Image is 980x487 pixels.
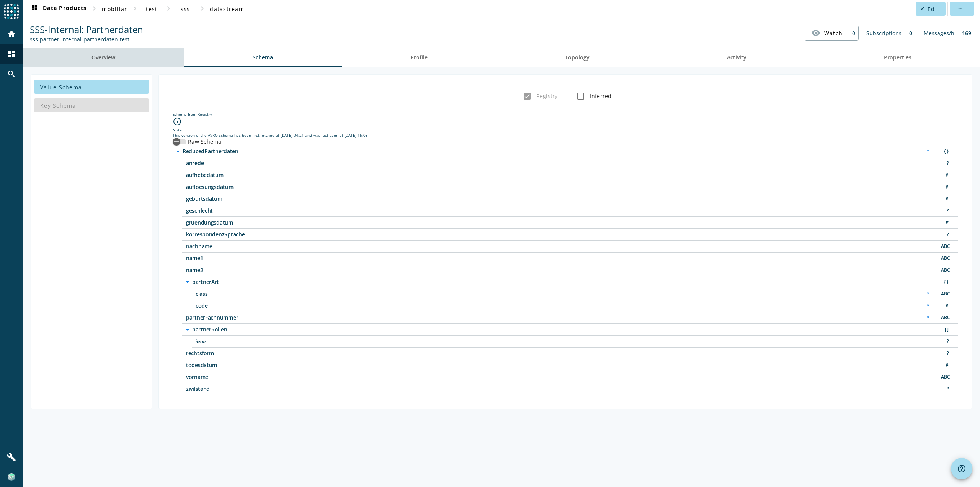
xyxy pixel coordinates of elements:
[937,148,952,156] div: Object
[186,172,377,178] span: /aufhebedatum
[937,254,952,262] div: String
[34,80,149,94] button: Value Schema
[923,290,933,298] div: Required
[937,219,952,227] div: Number
[91,55,115,60] span: Overview
[186,362,377,368] span: /todesdatum
[7,49,16,59] mat-icon: dashboard
[186,351,377,356] span: /rechtsform
[192,279,384,285] span: /partnerArt
[99,2,130,16] button: mobiliar
[186,256,377,261] span: /name1
[588,92,612,100] label: Inferred
[920,7,924,11] mat-icon: edit
[181,5,190,13] span: sss
[186,138,222,146] label: Raw Schema
[937,207,952,215] div: Unknown
[186,220,377,225] span: /gruendungsdatum
[186,315,377,320] span: /partnerFachnummer
[196,339,387,344] span: /partnerRollen/items
[253,55,273,60] span: Schema
[146,5,157,13] span: test
[805,26,849,40] button: Watch
[164,4,173,13] mat-icon: chevron_right
[186,267,377,273] span: /name2
[173,147,183,156] i: arrow_drop_down
[905,26,916,41] div: 0
[727,55,746,60] span: Activity
[207,2,247,16] button: datastream
[923,148,933,156] div: Required
[937,385,952,393] div: Unknown
[186,244,377,249] span: /nachname
[410,55,428,60] span: Profile
[210,5,244,13] span: datastream
[937,314,952,322] div: String
[937,231,952,239] div: Unknown
[30,4,39,13] mat-icon: dashboard
[957,464,966,473] mat-icon: help_outline
[183,325,192,334] i: arrow_drop_down
[937,326,952,334] div: Array
[565,55,590,60] span: Topology
[173,117,182,126] i: info_outline
[30,4,87,13] span: Data Products
[173,127,958,133] div: Note:
[937,278,952,286] div: Object
[937,290,952,298] div: String
[937,349,952,357] div: Unknown
[7,453,16,462] mat-icon: build
[90,4,99,13] mat-icon: chevron_right
[4,4,19,19] img: spoud-logo.svg
[916,2,946,16] button: Edit
[173,2,198,16] button: sss
[40,84,82,91] span: Value Schema
[811,28,820,38] mat-icon: visibility
[130,4,139,13] mat-icon: chevron_right
[183,149,374,154] span: /
[937,243,952,251] div: String
[186,161,377,166] span: /anrede
[920,26,958,41] div: Messages/h
[173,133,958,138] div: This version of the AVRO schema has been first fetched at [DATE] 04:21 and was last seen at [DATE...
[196,303,387,308] span: /partnerArt/code
[183,277,192,287] i: arrow_drop_down
[923,314,933,322] div: Required
[937,302,952,310] div: Number
[957,7,962,11] mat-icon: more_horiz
[196,291,387,297] span: /partnerArt/class
[937,159,952,167] div: Unknown
[186,208,377,213] span: /geschlecht
[937,183,952,191] div: Number
[958,26,975,41] div: 169
[937,266,952,274] div: String
[7,30,16,39] mat-icon: home
[923,302,933,310] div: Required
[186,386,377,392] span: /zivilstand
[884,55,911,60] span: Properties
[173,112,958,117] div: Schema from Registry
[186,232,377,237] span: /korrespondenzSprache
[824,26,843,40] span: Watch
[937,171,952,179] div: Number
[186,184,377,190] span: /aufloesungsdatum
[30,23,143,36] span: SSS-Internal: Partnerdaten
[937,361,952,369] div: Number
[27,2,90,16] button: Data Products
[862,26,905,41] div: Subscriptions
[198,4,207,13] mat-icon: chevron_right
[102,5,127,13] span: mobiliar
[937,338,952,346] div: Unknown
[139,2,164,16] button: test
[849,26,858,40] div: 0
[937,373,952,381] div: String
[192,327,384,332] span: /partnerRollen
[30,36,143,43] div: Kafka Topic: sss-partner-internal-partnerdaten-test
[8,473,15,481] img: 8c619eb9329a554c61e0932d2adf4b52
[928,5,939,13] span: Edit
[937,195,952,203] div: Number
[7,69,16,79] mat-icon: search
[186,374,377,380] span: /vorname
[186,196,377,202] span: /geburtsdatum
